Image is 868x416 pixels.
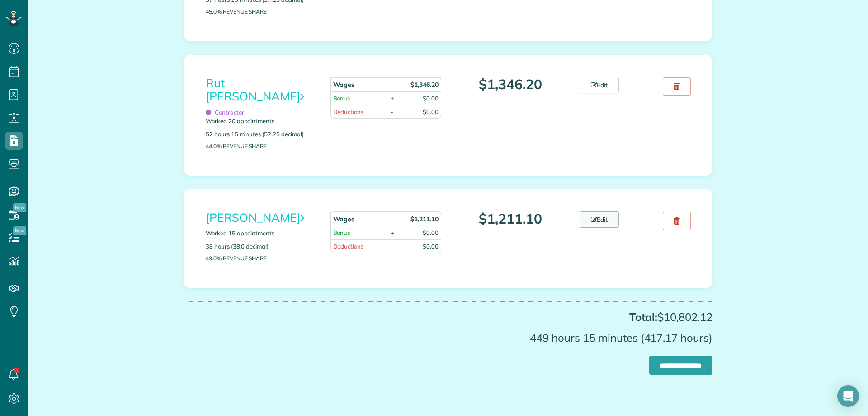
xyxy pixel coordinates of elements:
div: $0.00 [423,242,439,251]
div: - [391,108,393,116]
p: 38 hours (38.0 decimal) [206,242,317,251]
p: $1,346.20 [455,77,566,92]
span: New [13,203,26,212]
td: Deductions [330,239,388,253]
p: $10,802.12 [184,311,712,323]
div: - [391,242,393,251]
div: $0.00 [423,108,439,116]
p: 44.0% Revenue Share [206,143,317,149]
strong: Total: [629,310,658,324]
div: $0.00 [423,229,439,237]
a: Edit [580,211,619,228]
span: Contractor [206,109,244,116]
td: Bonus [330,91,388,105]
strong: $1,211.10 [410,215,439,223]
div: $0.00 [423,94,439,103]
a: [PERSON_NAME] [206,210,304,225]
p: 45.0% Revenue Share [206,9,317,14]
a: Edit [580,77,619,93]
strong: $1,346.20 [410,81,439,89]
p: 49.0% Revenue Share [206,255,317,261]
strong: Wages [333,215,355,223]
div: + [391,94,394,103]
a: Rut [PERSON_NAME] [206,76,304,104]
span: New [13,226,26,235]
td: Bonus [330,226,388,239]
p: $1,211.10 [455,211,566,226]
p: 52 hours 15 minutes (52.25 decimal) [206,130,317,139]
div: + [391,229,394,237]
div: Open Intercom Messenger [837,385,859,407]
strong: Wages [333,81,355,89]
p: 449 hours 15 minutes (417.17 hours) [184,332,712,344]
p: Worked 15 appointments [206,229,317,238]
td: Deductions [330,105,388,119]
p: Worked 20 appointments [206,117,317,125]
